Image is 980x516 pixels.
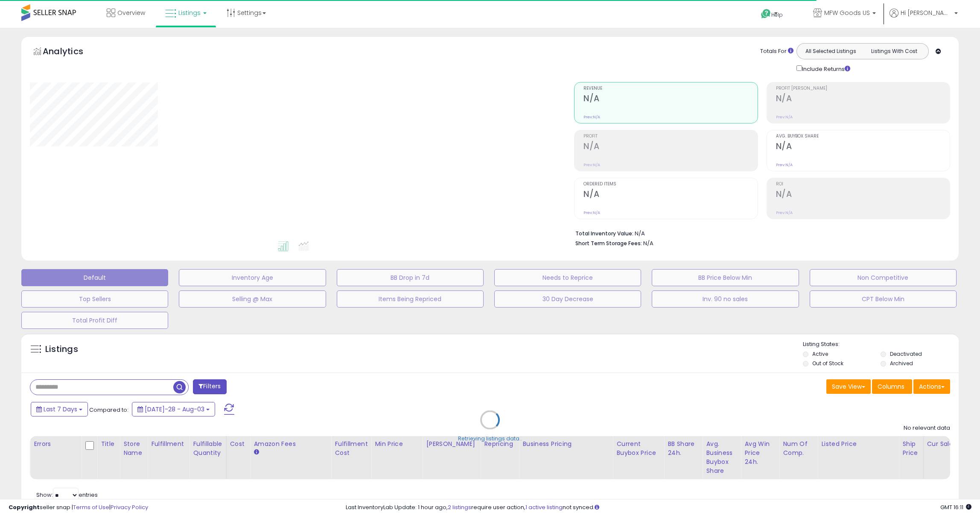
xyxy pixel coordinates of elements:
[890,9,958,28] a: Hi [PERSON_NAME]
[776,94,950,105] h2: N/A
[583,210,600,215] small: Prev: N/A
[21,269,168,286] button: Default
[810,269,957,286] button: Non Competitive
[776,134,950,139] span: Avg. Buybox Share
[776,114,793,120] small: Prev: N/A
[337,290,484,308] button: Items Being Repriced
[776,86,950,91] span: Profit [PERSON_NAME]
[9,503,40,511] strong: Copyright
[771,11,783,18] span: Help
[117,9,145,17] span: Overview
[761,9,771,19] i: Get Help
[575,228,944,238] li: N/A
[760,47,793,56] div: Totals For
[583,141,757,153] h2: N/A
[494,290,641,308] button: 30 Day Decrease
[776,141,950,153] h2: N/A
[776,189,950,201] h2: N/A
[583,114,600,120] small: Prev: N/A
[583,94,757,105] h2: N/A
[583,86,757,91] span: Revenue
[652,290,799,308] button: Inv. 90 no sales
[43,45,100,59] h5: Analytics
[862,46,926,57] button: Listings With Cost
[776,210,793,215] small: Prev: N/A
[178,9,201,17] span: Listings
[9,504,148,512] div: seller snap | |
[179,290,326,308] button: Selling @ Max
[901,9,952,17] span: Hi [PERSON_NAME]
[824,9,870,17] span: MFW Goods US
[810,290,957,308] button: CPT Below Min
[776,162,793,167] small: Prev: N/A
[21,312,168,329] button: Total Profit Diff
[179,269,326,286] button: Inventory Age
[583,134,757,139] span: Profit
[583,162,600,167] small: Prev: N/A
[458,435,522,443] div: Retrieving listings data..
[583,182,757,187] span: Ordered Items
[337,269,484,286] button: BB Drop in 7d
[799,46,863,57] button: All Selected Listings
[21,290,168,308] button: Top Sellers
[754,2,799,28] a: Help
[575,230,633,237] b: Total Inventory Value:
[575,240,642,247] b: Short Term Storage Fees:
[643,239,653,247] span: N/A
[494,269,641,286] button: Needs to Reprice
[790,64,860,73] div: Include Returns
[776,182,950,187] span: ROI
[652,269,799,286] button: BB Price Below Min
[583,189,757,201] h2: N/A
